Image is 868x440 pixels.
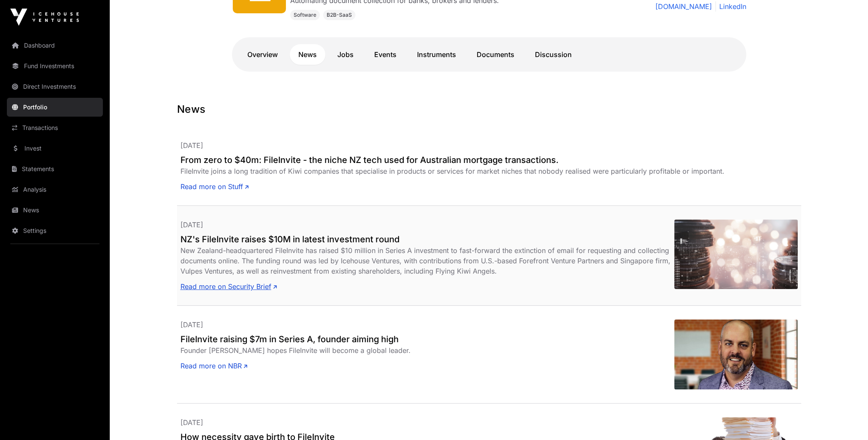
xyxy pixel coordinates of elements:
[180,361,247,371] a: Read more on NBR
[239,44,739,65] nav: Tabs
[180,166,798,176] div: FileInvite joins a long tradition of Kiwi companies that specialise in products or services for m...
[290,44,325,65] a: News
[180,319,674,330] p: [DATE]
[239,44,286,65] a: Overview
[180,345,674,356] div: Founder [PERSON_NAME] hopes FileInvite will become a global leader.
[7,36,103,55] a: Dashboard
[180,233,674,245] a: NZ's FileInvite raises $10M in latest investment round
[180,281,277,292] a: Read more on Security Brief
[7,98,103,117] a: Portfolio
[674,220,798,289] img: compatible_fileinvite.jpg
[327,12,352,18] span: B2B-SaaS
[7,180,103,199] a: Analysis
[7,221,103,240] a: Settings
[7,160,103,178] a: Statements
[7,201,103,220] a: News
[10,9,79,26] img: Icehouse Ventures Logo
[180,245,674,276] div: New Zealand-headquartered FileInvite has raised $10 million in Series A investment to fast-forwar...
[825,399,868,440] iframe: Chat Widget
[468,44,523,65] a: Documents
[366,44,405,65] a: Events
[329,44,362,65] a: Jobs
[180,333,674,345] a: FileInvite raising $7m in Series A, founder aiming high
[674,319,798,389] img: FileInvite-founder-James-Sampson-web.jpeg
[655,1,712,12] a: [DOMAIN_NAME]
[180,417,674,428] p: [DATE]
[408,44,465,65] a: Instruments
[7,57,103,75] a: Fund Investments
[7,118,103,137] a: Transactions
[294,12,316,18] span: Software
[7,77,103,96] a: Direct Investments
[526,44,580,65] a: Discussion
[180,154,798,166] a: From zero to $40m: FileInvite - the niche NZ tech used for Australian mortgage transactions.
[7,139,103,158] a: Invest
[180,220,674,230] p: [DATE]
[715,1,746,12] a: LinkedIn
[177,102,801,116] h1: News
[180,140,798,151] p: [DATE]
[180,181,249,192] a: Read more on Stuff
